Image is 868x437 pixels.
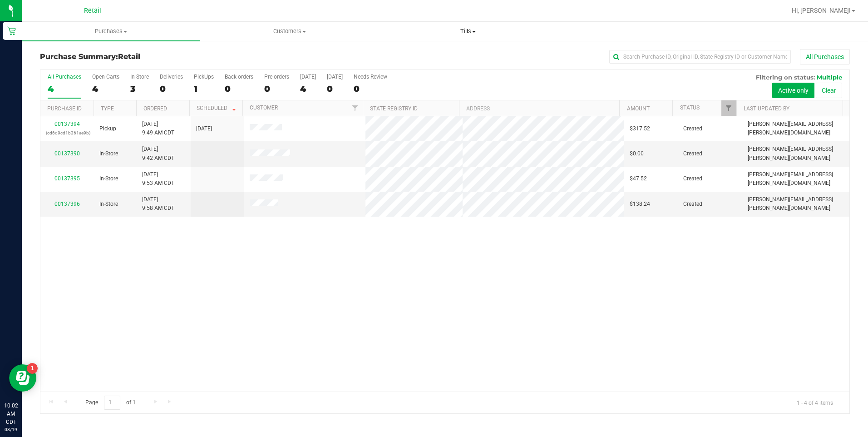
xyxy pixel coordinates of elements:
th: Address [459,100,619,116]
span: Retail [118,52,140,61]
div: 0 [354,84,387,94]
span: Created [683,174,702,183]
div: 1 [194,84,214,94]
span: In-Store [99,200,118,209]
div: 0 [327,84,343,94]
div: Pre-orders [264,74,289,80]
inline-svg: Retail [7,26,16,35]
a: Amount [627,105,650,112]
span: Created [683,200,702,209]
iframe: Resource center [9,364,36,392]
div: PickUps [194,74,214,80]
button: Active only [772,83,814,98]
span: Customers [201,27,378,35]
span: $0.00 [630,149,644,158]
span: [PERSON_NAME][EMAIL_ADDRESS][PERSON_NAME][DOMAIN_NAME] [748,145,844,162]
span: [DATE] 9:49 AM CDT [142,120,174,137]
span: [DATE] 9:42 AM CDT [142,145,174,162]
span: [PERSON_NAME][EMAIL_ADDRESS][PERSON_NAME][DOMAIN_NAME] [748,120,844,137]
p: 08/19 [4,426,18,433]
a: Tills [379,22,557,41]
div: 4 [92,84,119,94]
a: Purchases [22,22,200,41]
p: 10:02 AM CDT [4,402,18,426]
span: Created [683,124,702,133]
div: Deliveries [160,74,183,80]
iframe: Resource center unread badge [27,363,38,374]
span: $317.52 [630,124,650,133]
span: Pickup [99,124,116,133]
div: [DATE] [300,74,316,80]
a: 00137396 [54,201,80,207]
span: $138.24 [630,200,650,209]
p: (cd6d9cd1b361ae9b) [46,129,89,137]
div: [DATE] [327,74,343,80]
button: All Purchases [800,49,850,65]
span: Purchases [22,27,200,35]
div: Open Carts [92,74,119,80]
div: 4 [300,84,316,94]
span: In-Store [99,174,118,183]
span: [PERSON_NAME][EMAIL_ADDRESS][PERSON_NAME][DOMAIN_NAME] [748,195,844,213]
span: Multiple [817,74,842,81]
a: Type [101,105,114,112]
input: Search Purchase ID, Original ID, State Registry ID or Customer Name... [609,50,791,64]
a: State Registry ID [370,105,418,112]
span: [PERSON_NAME][EMAIL_ADDRESS][PERSON_NAME][DOMAIN_NAME] [748,170,844,188]
a: Filter [721,100,736,116]
span: [DATE] 9:53 AM CDT [142,170,174,188]
span: $47.52 [630,174,647,183]
button: Clear [816,83,842,98]
div: Needs Review [354,74,387,80]
span: In-Store [99,149,118,158]
span: [DATE] 9:58 AM CDT [142,195,174,213]
a: 00137395 [54,175,80,182]
a: 00137394 [54,121,80,127]
div: 4 [48,84,81,94]
a: Purchase ID [47,105,82,112]
a: 00137390 [54,150,80,157]
a: Customers [200,22,379,41]
span: Tills [380,27,557,35]
span: Page of 1 [78,396,143,410]
span: Retail [84,7,101,15]
span: Hi, [PERSON_NAME]! [792,7,851,14]
span: Filtering on status: [756,74,815,81]
a: Ordered [143,105,167,112]
div: In Store [130,74,149,80]
a: Scheduled [197,105,238,111]
a: Filter [348,100,363,116]
span: 1 - 4 of 4 items [789,396,840,409]
a: Last Updated By [744,105,789,112]
div: Back-orders [225,74,253,80]
span: [DATE] [196,124,212,133]
span: Created [683,149,702,158]
div: 0 [225,84,253,94]
div: 0 [264,84,289,94]
div: 0 [160,84,183,94]
a: Customer [250,104,278,111]
div: All Purchases [48,74,81,80]
div: 3 [130,84,149,94]
h3: Purchase Summary: [40,53,310,61]
input: 1 [104,396,120,410]
a: Status [680,104,700,111]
